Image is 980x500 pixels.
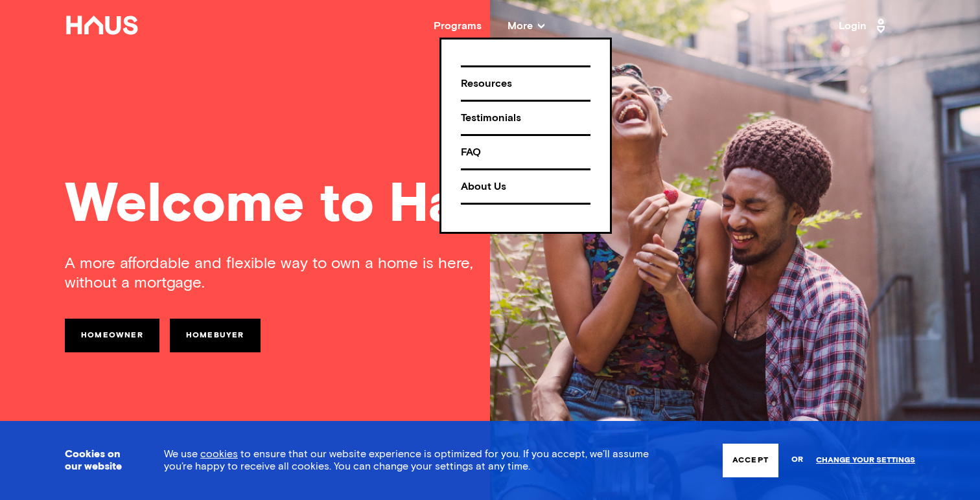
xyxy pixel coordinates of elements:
span: More [507,21,544,31]
span: We use to ensure that our website experience is optimized for you. If you accept, we’ll assume yo... [164,449,649,472]
div: Welcome to Haus [65,178,915,233]
a: Homebuyer [170,319,261,352]
div: A more affordable and flexible way to own a home is here, without a mortgage. [65,254,490,293]
a: Homeowner [65,319,159,352]
a: Login [839,16,889,36]
span: or [791,449,803,472]
a: Programs [434,21,482,31]
a: cookies [200,449,238,459]
div: Testimonials [461,107,590,130]
div: About Us [461,176,590,198]
a: Testimonials [461,100,590,134]
a: About Us [461,168,590,205]
a: Change your settings [816,456,915,465]
h3: Cookies on our website [65,448,132,473]
div: FAQ [461,141,590,164]
a: FAQ [461,134,590,168]
div: Resources [461,73,590,95]
button: Accept [723,444,778,477]
a: Resources [461,65,590,100]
